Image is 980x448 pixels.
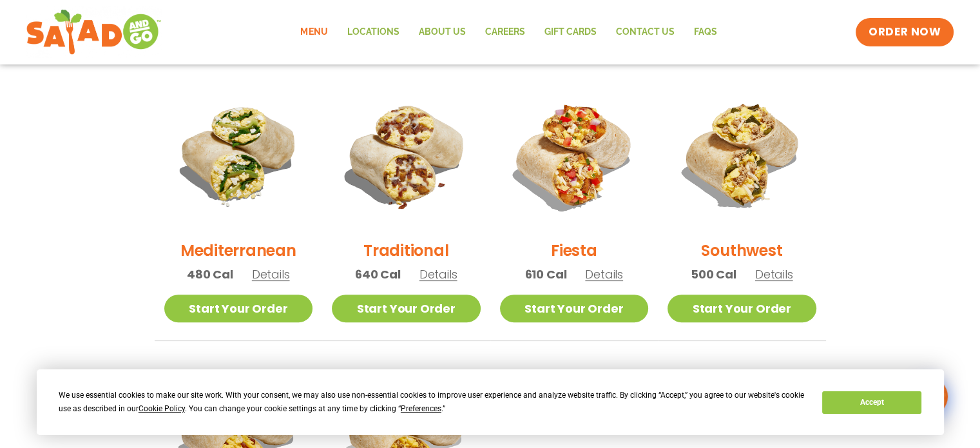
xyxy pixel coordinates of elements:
[534,17,606,47] a: GIFT CARDS
[691,266,736,283] span: 500 Cal
[26,6,162,58] img: new-SAG-logo-768×292
[363,239,448,262] h2: Traditional
[869,24,941,40] span: ORDER NOW
[252,266,290,282] span: Details
[337,17,408,47] a: Locations
[500,81,649,229] img: Product photo for Fiesta
[332,81,481,229] img: Product photo for Traditional
[187,266,233,283] span: 480 Cal
[408,17,475,47] a: About Us
[59,389,807,416] div: We use essential cookies to make our site work. With your consent, we may also use non-essential ...
[684,17,726,47] a: FAQs
[164,295,313,322] a: Start Your Order
[332,295,481,322] a: Start Your Order
[355,266,401,283] span: 640 Cal
[525,266,567,283] span: 610 Cal
[419,266,457,282] span: Details
[291,17,726,47] nav: Menu
[401,404,441,413] span: Preferences
[701,239,782,262] h2: Southwest
[606,17,684,47] a: Contact Us
[822,391,921,414] button: Accept
[475,17,534,47] a: Careers
[291,17,337,47] a: Menu
[585,266,623,282] span: Details
[37,369,944,435] div: Cookie Consent Prompt
[139,404,185,413] span: Cookie Policy
[668,295,816,322] a: Start Your Order
[164,81,313,229] img: Product photo for Mediterranean Breakfast Burrito
[755,266,793,282] span: Details
[500,295,649,322] a: Start Your Order
[551,239,597,262] h2: Fiesta
[856,18,954,46] a: ORDER NOW
[180,239,296,262] h2: Mediterranean
[668,81,816,229] img: Product photo for Southwest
